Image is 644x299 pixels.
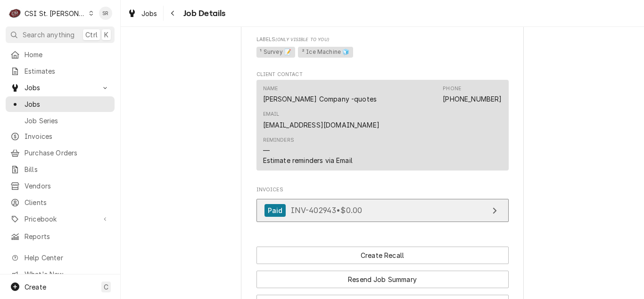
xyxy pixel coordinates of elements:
[6,195,115,210] a: Clients
[6,80,115,95] a: Go to Jobs
[264,204,286,217] div: Paid
[124,6,161,21] a: Jobs
[23,30,74,40] span: Search anything
[25,148,110,158] span: Purchase Orders
[263,145,270,155] div: —
[141,9,157,18] span: Jobs
[443,85,502,104] div: Phone
[256,271,509,288] button: Resend Job Summary
[25,9,86,18] div: CSI St. [PERSON_NAME]
[6,250,115,265] a: Go to Help Center
[25,83,96,93] span: Jobs
[6,113,115,128] a: Job Series
[25,131,110,141] span: Invoices
[25,50,110,60] span: Home
[25,231,110,241] span: Reports
[263,94,377,104] div: [PERSON_NAME] Company -quotes
[6,63,115,79] a: Estimates
[256,186,509,227] div: Invoices
[256,47,296,58] span: ¹ Survey 📝
[25,99,110,109] span: Jobs
[256,247,509,264] button: Create Recall
[25,181,110,191] span: Vendors
[99,7,112,20] div: SR
[104,282,108,292] span: C
[443,95,502,103] a: [PHONE_NUMBER]
[6,178,115,194] a: Vendors
[291,205,363,215] span: INV-402943 • $0.00
[6,229,115,244] a: Reports
[263,137,294,144] div: Reminders
[263,85,377,104] div: Name
[256,80,509,174] div: Client Contact List
[263,121,380,129] a: [EMAIL_ADDRESS][DOMAIN_NAME]
[25,253,109,263] span: Help Center
[181,7,226,20] span: Job Details
[263,85,278,93] div: Name
[25,116,110,126] span: Job Series
[25,283,46,291] span: Create
[8,7,22,20] div: CSI St. Louis's Avatar
[263,111,380,129] div: Email
[256,247,509,264] div: Button Group Row
[263,137,353,165] div: Reminders
[256,71,509,174] div: Client Contact
[6,145,115,161] a: Purchase Orders
[256,36,509,43] span: Labels
[256,45,509,60] span: [object Object]
[104,30,108,40] span: K
[443,85,461,93] div: Phone
[25,66,110,76] span: Estimates
[263,111,280,118] div: Email
[256,71,509,78] span: Client Contact
[263,155,353,165] div: Estimate reminders via Email
[6,128,115,144] a: Invoices
[85,30,98,40] span: Ctrl
[256,36,509,59] div: [object Object]
[25,269,109,279] span: What's New
[165,6,181,21] button: Navigate back
[6,266,115,282] a: Go to What's New
[25,164,110,174] span: Bills
[256,199,509,222] a: View Invoice
[256,186,509,194] span: Invoices
[25,197,110,207] span: Clients
[298,47,353,58] span: ² Ice Machine 🧊
[6,162,115,177] a: Bills
[25,214,96,224] span: Pricebook
[6,211,115,227] a: Go to Pricebook
[6,96,115,112] a: Jobs
[8,7,22,20] div: C
[256,264,509,288] div: Button Group Row
[6,47,115,62] a: Home
[99,7,112,20] div: Stephani Roth's Avatar
[6,26,115,43] button: Search anythingCtrlK
[275,37,329,42] span: (Only Visible to You)
[256,80,509,170] div: Contact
